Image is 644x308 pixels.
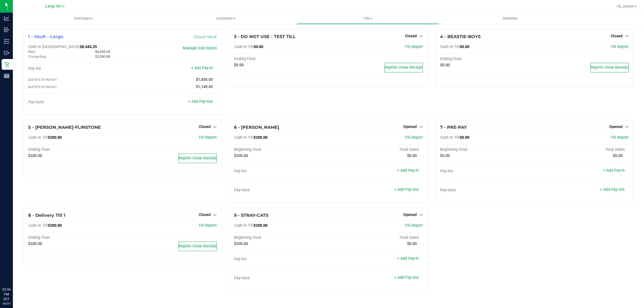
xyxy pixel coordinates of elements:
div: Beginning Float [440,147,535,152]
span: Cash In Till [234,135,254,140]
a: + Add Pay-Out [394,187,419,192]
span: Closed [199,124,211,129]
span: 4 - BEASTIE-BOYS [440,34,481,39]
span: Cash In Till [234,223,254,228]
span: Cash In Till [28,135,48,140]
span: $0.00 [234,63,244,67]
span: Cash In [GEOGRAPHIC_DATA]: [28,45,80,49]
span: Tills [297,16,438,21]
span: 9 - STRAY-CATS [234,213,268,218]
a: Till Report [405,45,423,49]
span: Cash In Till [440,135,460,140]
span: Cash In Till [28,223,48,228]
a: Tills [297,13,439,24]
a: Till Report [199,223,217,228]
span: 7 - PRE-PAY [440,125,467,130]
div: Ending Float [28,235,123,240]
a: + Add Pay-Out [188,99,213,104]
span: $200.00 [254,223,268,228]
div: Ending Float [234,57,328,61]
span: $1,149.45 [196,85,213,89]
span: $200.00 [48,223,62,228]
span: Opened [403,212,417,217]
span: $200.00 [254,135,268,140]
span: 6 - [PERSON_NAME] [234,125,279,130]
span: 5 - [PERSON_NAME]-FLINSTONE [28,125,101,130]
p: 02:56 PM EDT [2,287,10,302]
span: $0.00 [460,135,469,140]
span: Reprint Close Receipt [591,65,628,70]
inline-svg: Inbound [4,27,9,32]
span: Cash In Till [440,45,460,49]
div: Total Sales [534,147,629,152]
inline-svg: Retail [4,62,9,67]
span: Opened [609,124,623,129]
span: Hi, Jaxon! [617,4,634,8]
span: [DATE] 8:05 PM EDT [28,85,57,89]
a: + Add Pay-Out [394,275,419,280]
a: + Add Pay-In [397,168,419,173]
div: Pay-Ins [234,257,328,262]
a: + Add Pay-In [603,168,625,173]
a: + Add Pay-Out [600,187,625,192]
div: Pay-Ins [440,169,535,174]
button: Reprint Close Receipt [178,153,217,163]
span: $6,243.25 [95,50,110,54]
span: Opened [403,124,417,129]
div: Pay-Outs [28,100,123,105]
span: $200.00 [28,153,42,158]
div: Ending Float [28,147,123,152]
span: $0.00 [440,63,450,67]
span: Purchases [13,16,155,21]
inline-svg: Outbound [4,50,9,56]
a: Purchases [13,13,155,24]
button: Reprint Close Receipt [178,241,217,251]
a: Till Report [199,135,217,140]
div: Pay-Outs [234,188,328,193]
span: $8,443.25 [80,45,97,49]
div: Total Sales [328,235,423,240]
button: Reprint Close Receipt [590,63,629,72]
span: Reprint Close Receipt [179,244,217,248]
a: Till Report [610,45,629,49]
span: Change Bag: [28,55,47,58]
a: Till Report [405,223,423,228]
span: Deliveries [495,16,525,21]
a: Customers [155,13,297,24]
span: $0.00 [407,153,417,158]
span: $0.00 [440,153,450,158]
a: Till Report [610,135,629,140]
div: Pay-Outs [440,188,535,193]
span: Reprint Close Receipt [179,156,217,160]
inline-svg: Reports [4,73,9,79]
a: Till Report [405,135,423,140]
span: $0.00 [407,241,417,246]
iframe: Resource center [5,265,21,281]
span: 1 - Vault - Largo [28,34,63,39]
a: + Add Pay-In [397,256,419,261]
a: Count Vault [194,34,217,39]
div: Pay-Ins [234,169,328,174]
div: Pay-Ins [28,66,123,71]
button: Reprint Close Receipt [385,63,423,72]
a: Manage Sub-Vaults [183,46,217,50]
span: $200.00 [28,241,42,246]
span: Largo WC [45,4,62,9]
div: Ending Float [440,57,535,61]
span: Closed [405,34,417,38]
span: $1,430.00 [196,77,213,82]
span: $200.00 [234,241,248,246]
span: [DATE] 8:35 PM EDT [28,78,57,82]
div: Beginning Float [234,147,328,152]
span: $2,200.00 [95,54,110,58]
p: 08/24 [2,302,10,306]
span: Cash In Till [234,45,254,49]
inline-svg: Inventory [4,39,9,44]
